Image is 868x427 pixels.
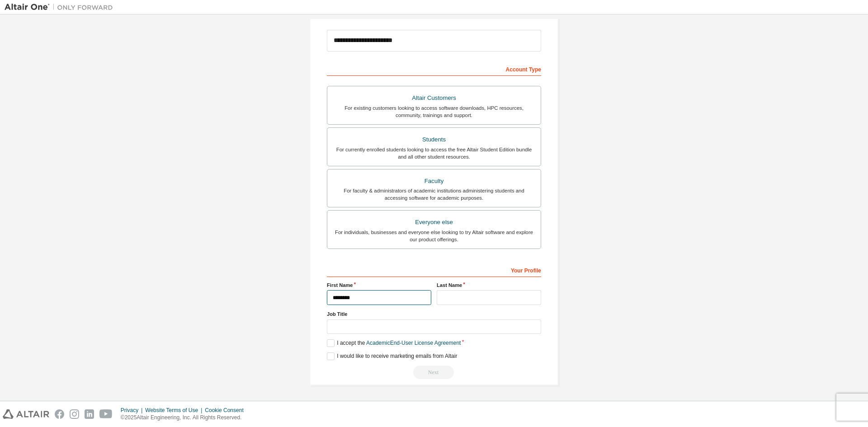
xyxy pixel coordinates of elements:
[85,409,94,419] img: linkedin.svg
[327,352,457,360] label: I would like to receive marketing emails from Altair
[333,146,535,160] div: For currently enrolled students looking to access the free Altair Student Edition bundle and all ...
[333,175,535,188] div: Faculty
[5,3,118,12] img: Altair One
[145,407,205,414] div: Website Terms of Use
[327,366,541,379] div: Read and acccept EULA to continue
[333,133,535,146] div: Students
[333,104,535,119] div: For existing customers looking to access software downloads, HPC resources, community, trainings ...
[333,216,535,229] div: Everyone else
[205,407,249,414] div: Cookie Consent
[366,340,461,346] a: Academic End-User License Agreement
[55,409,64,419] img: facebook.svg
[121,414,249,422] p: © 2025 Altair Engineering, Inc. All Rights Reserved.
[333,92,535,104] div: Altair Customers
[327,263,541,277] div: Your Profile
[327,339,461,347] label: I accept the
[3,409,49,419] img: altair_logo.svg
[327,61,541,76] div: Account Type
[327,282,431,289] label: First Name
[327,310,541,318] label: Job Title
[333,187,535,202] div: For faculty & administrators of academic institutions administering students and accessing softwa...
[121,407,145,414] div: Privacy
[99,409,113,419] img: youtube.svg
[333,229,535,243] div: For individuals, businesses and everyone else looking to try Altair software and explore our prod...
[70,409,79,419] img: instagram.svg
[437,282,541,289] label: Last Name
